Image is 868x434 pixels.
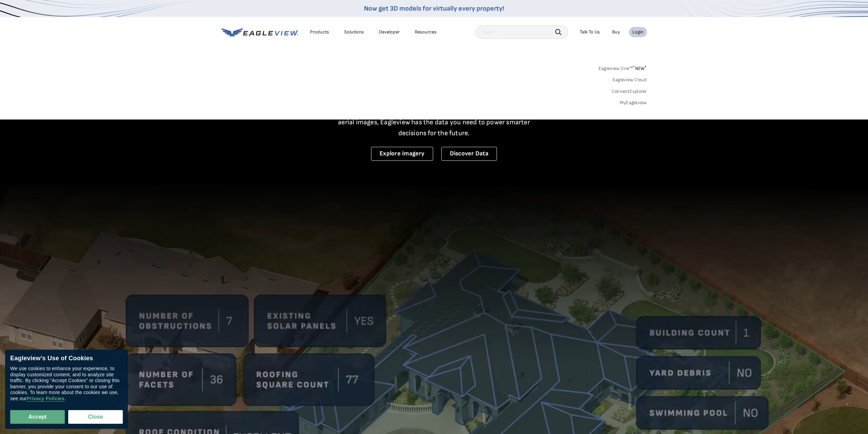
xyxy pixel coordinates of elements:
[415,29,437,35] div: Resources
[620,100,647,106] a: MyEagleview
[10,355,123,362] div: Eagleview’s Use of Cookies
[27,396,64,402] a: Privacy Policies
[580,29,600,35] div: Talk To Us
[475,25,568,39] input: Search
[330,106,539,139] p: A new era starts here. Built on more than 3.5 billion high-resolution aerial images, Eagleview ha...
[632,29,644,35] div: Login
[344,29,364,35] div: Solutions
[364,4,504,13] a: Now get 3D models for virtually every property!
[10,410,65,424] button: Accept
[633,66,647,71] span: NEW
[441,147,497,161] a: Discover Data
[612,88,647,95] a: ConnectExplorer
[68,410,123,424] button: Close
[10,366,123,402] div: We use cookies to enhance your experience, to display customized content, and to analyze site tra...
[612,29,620,35] a: Buy
[599,64,647,71] a: Eagleview One™*NEW*
[613,77,647,83] a: Eagleview Cloud
[371,147,433,161] a: Explore Imagery
[310,29,329,35] div: Products
[379,29,400,35] a: Developer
